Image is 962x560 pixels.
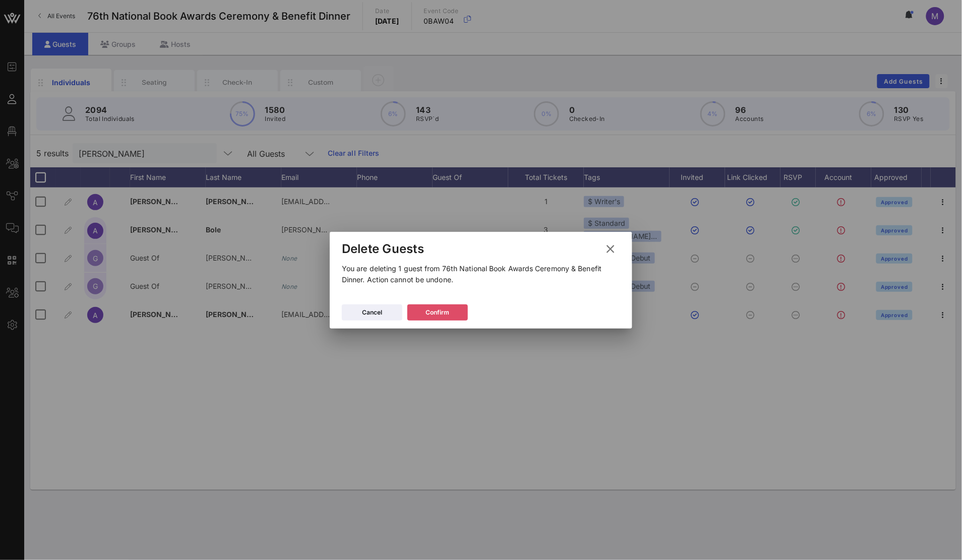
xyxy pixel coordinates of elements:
[426,307,450,318] div: Confirm
[342,304,402,321] button: Cancel
[342,241,424,257] div: Delete Guests
[407,304,468,321] button: Confirm
[362,307,382,318] div: Cancel
[342,263,620,285] p: You are deleting 1 guest from 76th National Book Awards Ceremony & Benefit Dinner. Action cannot ...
